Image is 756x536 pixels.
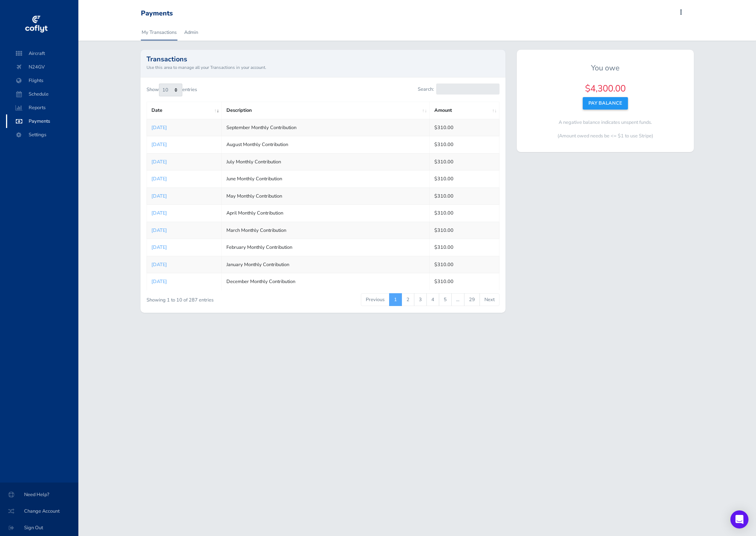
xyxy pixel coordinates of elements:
[141,24,177,41] a: My Transactions
[389,293,402,306] a: 1
[480,293,499,306] a: Next
[426,293,439,306] a: 4
[9,504,69,518] span: Change Account
[14,128,71,142] span: Settings
[221,222,429,239] td: March Monthly Contribution
[151,261,167,268] a: [DATE]
[429,205,499,222] td: $310.00
[151,193,167,199] a: [DATE]
[151,175,167,182] a: [DATE]
[141,9,173,18] div: Payments
[147,56,499,62] h2: Transactions
[429,119,499,136] td: $310.00
[221,256,429,273] td: January Monthly Contribution
[221,153,429,170] td: July Monthly Contribution
[221,205,429,222] td: April Monthly Contribution
[151,124,167,131] a: [DATE]
[221,239,429,256] td: February Monthly Contribution
[221,119,429,136] td: September Monthly Contribution
[439,293,452,306] a: 5
[14,101,71,114] span: Reports
[221,136,429,153] td: August Monthly Contribution
[429,239,499,256] td: $310.00
[221,102,429,119] th: Description: activate to sort column ascending
[523,64,688,73] h5: You owe
[151,227,167,234] a: [DATE]
[151,158,167,165] a: [DATE]
[147,84,197,96] label: Show entries
[730,510,748,528] div: Open Intercom Messenger
[523,83,688,94] h4: $4,300.00
[151,210,167,216] a: [DATE]
[464,293,480,306] a: 29
[402,293,414,306] a: 2
[221,187,429,204] td: May Monthly Contribution
[221,273,429,290] td: December Monthly Contribution
[414,293,427,306] a: 3
[14,114,71,128] span: Payments
[523,132,688,140] p: (Amount owed needs be <= $1 to use Stripe)
[14,47,71,60] span: Aircraft
[183,24,199,41] a: Admin
[14,60,71,74] span: N24GV
[429,136,499,153] td: $310.00
[429,171,499,187] td: $310.00
[147,102,221,119] th: Date: activate to sort column ascending
[429,187,499,204] td: $310.00
[159,84,182,96] select: Showentries
[436,84,499,94] input: Search:
[583,97,628,109] button: Pay Balance
[9,521,69,534] span: Sign Out
[147,64,499,71] small: Use this area to manage all your Transactions in your account.
[429,256,499,273] td: $310.00
[429,102,499,119] th: Amount: activate to sort column ascending
[151,244,167,251] a: [DATE]
[151,141,167,148] a: [DATE]
[24,13,49,36] img: coflyt logo
[14,74,71,87] span: Flights
[429,222,499,239] td: $310.00
[9,488,69,501] span: Need Help?
[523,119,688,126] p: A negative balance indicates unspent funds.
[429,153,499,170] td: $310.00
[418,84,499,94] label: Search:
[14,87,71,101] span: Schedule
[221,171,429,187] td: June Monthly Contribution
[429,273,499,290] td: $310.00
[151,278,167,285] a: [DATE]
[147,292,288,304] div: Showing 1 to 10 of 287 entries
